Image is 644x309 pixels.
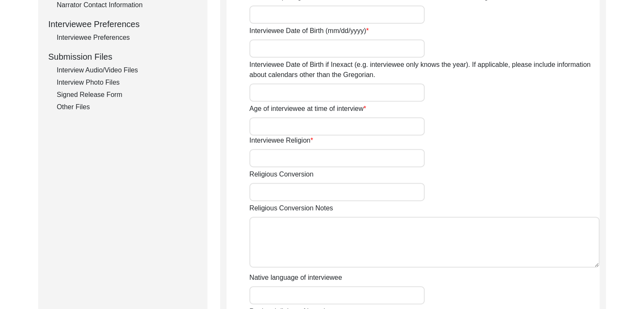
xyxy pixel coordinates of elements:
[249,104,366,114] label: Age of interviewee at time of interview
[57,65,197,75] div: Interview Audio/Video Files
[48,18,197,30] div: Interviewee Preferences
[249,203,333,213] label: Religious Conversion Notes
[249,169,313,179] label: Religious Conversion
[249,60,600,80] label: Interviewee Date of Birth if Inexact (e.g. interviewee only knows the year). If applicable, pleas...
[57,77,197,88] div: Interview Photo Files
[249,135,313,146] label: Interviewee Religion
[57,90,197,100] div: Signed Release Form
[249,273,342,283] label: Native language of interviewee
[249,26,369,36] label: Interviewee Date of Birth (mm/dd/yyyy)
[57,33,197,43] div: Interviewee Preferences
[57,102,197,112] div: Other Files
[48,50,197,63] div: Submission Files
